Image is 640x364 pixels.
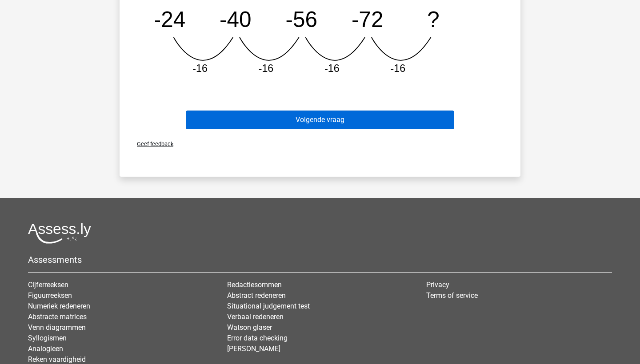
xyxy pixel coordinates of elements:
a: [PERSON_NAME] [227,344,280,353]
a: Privacy [426,281,449,289]
tspan: -24 [154,7,185,32]
a: Syllogismen [28,334,67,342]
h5: Assessments [28,254,612,265]
a: Watson glaser [227,323,272,332]
tspan: -16 [324,63,340,74]
span: Geef feedback [130,141,173,147]
tspan: -40 [220,7,251,32]
tspan: -16 [192,63,208,74]
a: Abstract redeneren [227,291,286,300]
a: Figuurreeksen [28,291,72,300]
a: Error data checking [227,334,288,342]
tspan: ? [427,7,440,32]
a: Analogieen [28,344,63,353]
a: Reken vaardigheid [28,355,86,364]
a: Terms of service [426,291,478,300]
button: Volgende vraag [186,111,455,129]
tspan: -16 [259,63,274,74]
img: Assessly logo [28,223,91,244]
tspan: -56 [286,7,317,32]
a: Verbaal redeneren [227,313,284,321]
a: Cijferreeksen [28,281,68,289]
a: Situational judgement test [227,302,310,310]
tspan: -72 [352,7,383,32]
a: Venn diagrammen [28,323,86,332]
a: Abstracte matrices [28,313,87,321]
a: Numeriek redeneren [28,302,90,310]
tspan: -16 [391,63,406,74]
a: Redactiesommen [227,281,282,289]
